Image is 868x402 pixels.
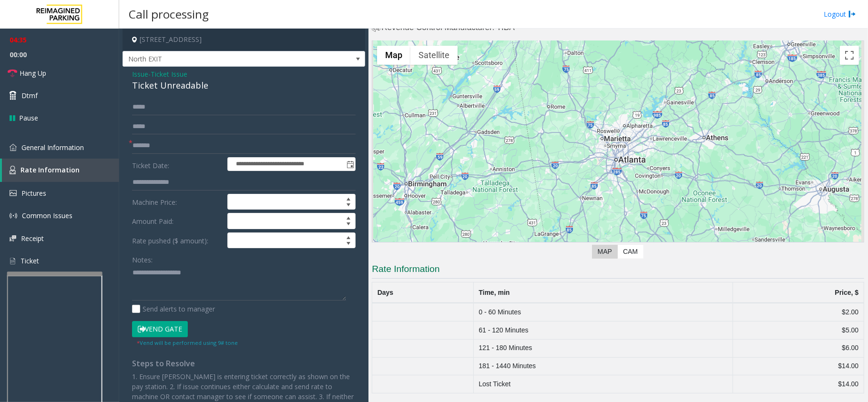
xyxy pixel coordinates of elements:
span: Pictures [21,189,46,198]
span: Receipt [21,234,44,243]
span: Decrease value [342,202,355,210]
label: Notes: [132,251,153,265]
img: 'icon' [10,144,17,151]
a: Logout [824,9,856,19]
span: Increase value [342,194,355,202]
span: Rate Information [20,165,80,174]
td: $2.00 [733,303,864,321]
td: Lost Ticket [473,375,733,393]
label: Send alerts to manager [132,304,215,314]
img: 'icon' [10,212,17,220]
span: Increase value [342,213,355,221]
span: North EXIT [123,51,317,67]
td: 0 - 60 Minutes [473,303,733,321]
label: Rate pushed ($ amount): [130,232,225,249]
img: 'icon' [10,190,17,196]
td: $5.00 [733,322,864,340]
label: Ticket Date: [130,157,225,171]
span: Common Issues [22,211,72,220]
label: Amount Paid: [130,213,225,229]
span: Increase value [342,233,355,241]
img: 'icon' [10,235,16,241]
button: Vend Gate [132,321,188,337]
img: 'icon' [10,257,16,265]
td: 181 - 1440 Minutes [473,357,733,375]
label: Map [592,245,618,259]
th: Time, min [473,282,733,303]
button: Toggle fullscreen view [840,46,859,65]
td: $14.00 [733,357,864,375]
a: Rate Information [2,159,119,182]
h4: [STREET_ADDRESS] [123,29,365,51]
small: Vend will be performed using 9# tone [137,339,238,346]
h4: Steps to Resolve [132,359,356,368]
span: - [148,70,187,79]
span: Hang Up [20,68,46,78]
button: Show street map [377,46,410,65]
button: Show satellite imagery [410,46,458,65]
div: 780 Memorial Drive Southeast, Atlanta, GA [612,142,624,160]
td: $6.00 [733,339,864,357]
th: Price, $ [733,282,864,303]
span: Ticket [20,256,39,265]
img: 'icon' [10,166,16,174]
span: General Information [21,143,84,152]
span: Issue [132,69,148,79]
img: logout [848,9,856,19]
span: Decrease value [342,241,355,248]
span: Decrease value [342,221,355,229]
div: Ticket Unreadable [132,79,356,92]
span: Toggle popup [345,158,355,171]
label: CAM [617,245,643,259]
th: Days [372,282,474,303]
span: Dtmf [21,90,38,100]
td: $14.00 [733,375,864,393]
span: Pause [19,113,38,123]
td: 61 - 120 Minutes [473,322,733,340]
td: 121 - 180 Minutes [473,339,733,357]
h3: Rate Information [372,263,864,279]
h3: Call processing [124,2,214,26]
span: Ticket Issue [151,69,187,79]
label: Machine Price: [130,194,225,210]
